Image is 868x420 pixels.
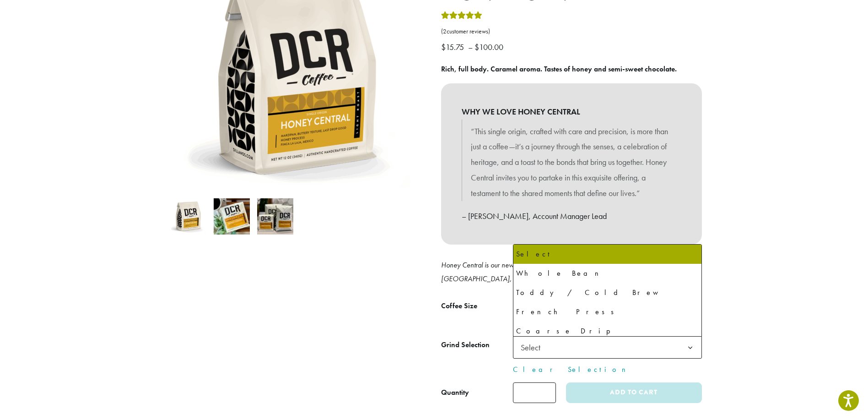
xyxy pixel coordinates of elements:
bdi: 15.75 [441,42,466,52]
span: Select [517,338,550,356]
span: – [468,42,473,52]
a: Clear Selection [513,364,702,375]
div: Rated 5.00 out of 5 [441,10,482,24]
div: French Press [516,305,699,319]
img: Honey Central [170,198,206,235]
span: Select [513,336,702,359]
p: – [PERSON_NAME], Account Manager Lead [462,208,681,224]
img: Honey Central - Image 3 [257,198,293,235]
i: Honey Central is our newest coffee and is a comparable replacement to [GEOGRAPHIC_DATA], a coffee... [441,260,680,284]
a: (2customer reviews) [441,27,702,36]
div: Whole Bean [516,267,699,280]
b: Rich, full body. Caramel aroma. Tastes of honey and semi-sweet chocolate. [441,64,677,74]
input: Product quantity [513,382,556,403]
label: Grind Selection [441,338,513,352]
img: Honey Central - Image 2 [214,198,250,235]
div: Coarse Drip [516,324,699,338]
bdi: 100.00 [474,42,506,52]
li: Select [513,245,701,264]
div: Toddy / Cold Brew [516,286,699,300]
label: Coffee Size [441,300,513,313]
div: Quantity [441,387,469,398]
span: $ [474,42,479,52]
b: WHY WE LOVE HONEY CENTRAL [462,104,681,120]
button: Add to cart [566,382,701,403]
p: “This single origin, crafted with care and precision, is more than just a coffee—it’s a journey t... [471,124,672,201]
span: 2 [443,27,447,35]
span: $ [441,42,446,52]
